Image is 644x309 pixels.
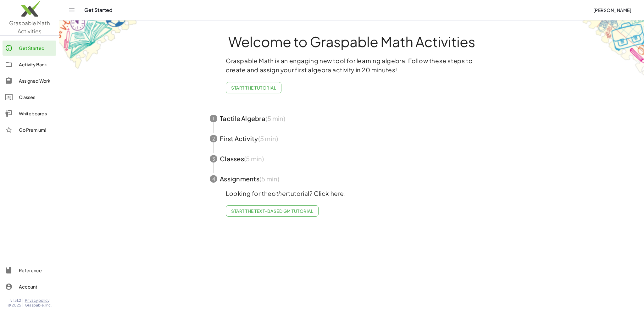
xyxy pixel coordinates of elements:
[19,93,54,101] div: Classes
[226,205,319,217] a: Start the Text-based GM Tutorial
[210,115,217,122] div: 1
[231,208,313,214] span: Start the Text-based GM Tutorial
[210,175,217,183] div: 4
[25,303,52,308] span: Graspable, Inc.
[226,189,477,198] p: Looking for the tutorial? Click here.
[202,149,501,169] button: 3Classes(5 min)
[226,82,281,93] button: Start the Tutorial
[210,155,217,163] div: 3
[9,19,50,35] span: Graspable Math Activities
[8,303,21,308] span: © 2025
[22,303,24,308] span: |
[25,298,52,303] a: Privacy policy
[3,106,56,121] a: Whiteboards
[19,126,54,134] div: Go Premium!
[593,7,631,13] span: [PERSON_NAME]
[272,190,288,197] em: other
[202,129,501,149] button: 2First Activity(5 min)
[19,267,54,274] div: Reference
[3,263,56,278] a: Reference
[19,283,54,290] div: Account
[59,20,138,70] img: get-started-bg-ul-Ceg4j33I.png
[588,4,636,16] button: [PERSON_NAME]
[67,5,77,15] button: Toggle navigation
[10,298,21,303] span: v1.31.2
[3,90,56,105] a: Classes
[3,57,56,72] a: Activity Bank
[210,135,217,142] div: 2
[19,44,54,52] div: Get Started
[3,279,56,294] a: Account
[202,169,501,189] button: 4Assignments(5 min)
[22,298,24,303] span: |
[19,110,54,117] div: Whiteboards
[226,56,477,74] p: Graspable Math is an engaging new tool for learning algebra. Follow these steps to create and ass...
[19,77,54,85] div: Assigned Work
[3,73,56,88] a: Assigned Work
[3,41,56,56] a: Get Started
[19,61,54,68] div: Activity Bank
[231,85,276,91] span: Start the Tutorial
[198,34,505,49] h1: Welcome to Graspable Math Activities
[202,108,501,129] button: 1Tactile Algebra(5 min)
